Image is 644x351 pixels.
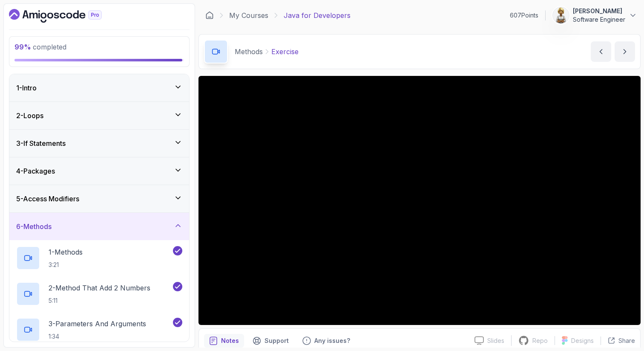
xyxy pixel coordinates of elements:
[49,247,83,257] p: 1 - Methods
[591,41,611,62] button: previous content
[229,10,268,20] a: My Courses
[49,332,146,341] p: 1:34
[615,41,635,62] button: next content
[573,7,625,15] p: [PERSON_NAME]
[271,46,299,57] p: Exercise
[16,194,79,204] h3: 5 - Access Modifiers
[552,7,637,24] button: user profile image[PERSON_NAME]Software Engineer
[204,334,244,348] button: notes button
[49,283,150,293] p: 2 - Method That Add 2 Numbers
[49,296,150,305] p: 5:11
[16,282,182,306] button: 2-Method That Add 2 Numbers5:11
[9,130,189,157] button: 3-If Statements
[601,336,635,345] button: Share
[532,336,548,345] p: Repo
[16,83,37,93] h3: 1 - Intro
[618,336,635,345] p: Share
[314,336,350,345] p: Any issues?
[9,185,189,212] button: 5-Access Modifiers
[49,261,83,269] p: 3:21
[16,110,43,121] h3: 2 - Loops
[510,11,538,20] p: 607 Points
[14,43,66,51] span: completed
[49,319,146,329] p: 3 - Parameters And Arguments
[16,138,66,148] h3: 3 - If Statements
[487,336,504,345] p: Slides
[9,9,121,23] a: Dashboard
[16,166,55,176] h3: 4 - Packages
[198,76,641,325] iframe: 6 - Exercise
[9,74,189,102] button: 1-Intro
[284,10,351,20] p: Java for Developers
[297,334,355,348] button: Feedback button
[553,7,569,23] img: user profile image
[573,15,625,24] p: Software Engineer
[16,221,52,232] h3: 6 - Methods
[9,157,189,185] button: 4-Packages
[235,46,263,57] p: Methods
[264,336,289,345] p: Support
[14,43,31,51] span: 99 %
[571,336,594,345] p: Designs
[221,336,239,345] p: Notes
[9,213,189,240] button: 6-Methods
[9,102,189,129] button: 2-Loops
[247,334,294,348] button: Support button
[16,318,182,342] button: 3-Parameters And Arguments1:34
[205,11,214,20] a: Dashboard
[16,246,182,270] button: 1-Methods3:21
